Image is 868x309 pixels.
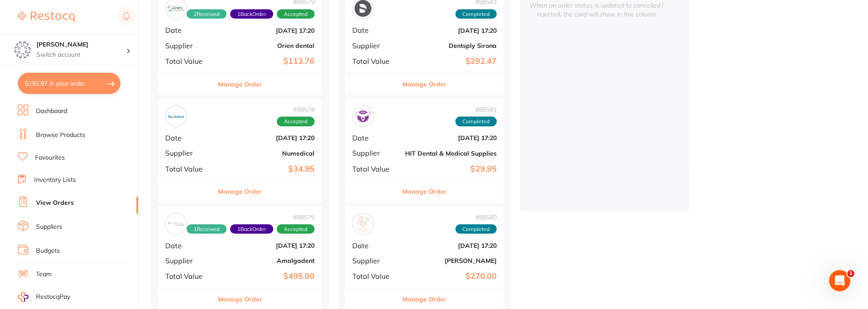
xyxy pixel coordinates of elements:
[167,108,184,125] img: Numedical
[165,134,213,142] span: Date
[277,9,315,19] span: Accepted
[354,108,371,125] img: HIT Dental & Medical Supplies
[158,98,322,203] div: Numedical#88578AcceptedDate[DATE] 17:20SupplierNumedicalTotal Value$34.95Manage Order
[405,57,497,66] b: $292.47
[352,149,398,157] span: Supplier
[220,27,315,34] b: [DATE] 17:20
[277,224,315,234] span: Accepted
[405,257,497,264] b: [PERSON_NAME]
[405,150,497,157] b: HIT Dental & Medical Supplies
[220,57,315,66] b: $113.76
[36,246,60,255] a: Budgets
[354,215,371,232] img: Henry Schein Halas
[36,199,74,207] a: View Orders
[405,164,497,174] b: $29.95
[165,42,213,50] span: Supplier
[230,224,273,234] span: Back orders
[36,107,67,116] a: Dashboard
[187,214,315,221] span: # 88575
[165,272,213,280] span: Total Value
[352,257,398,265] span: Supplier
[165,165,213,173] span: Total Value
[352,242,398,250] span: Date
[36,223,62,231] a: Suppliers
[405,134,497,141] b: [DATE] 17:20
[405,272,497,281] b: $270.00
[829,270,850,291] iframe: Intercom live chat
[455,117,497,126] span: Completed
[220,242,315,249] b: [DATE] 17:20
[402,74,446,95] button: Manage Order
[187,9,227,19] span: Received
[14,41,32,59] img: Eumundi Dental
[277,117,315,126] span: Accepted
[165,257,213,265] span: Supplier
[18,292,70,302] a: RestocqPay
[18,12,75,22] img: Restocq Logo
[165,149,213,157] span: Supplier
[220,150,315,157] b: Numedical
[455,106,497,113] span: # 88581
[36,270,52,279] a: Team
[18,292,28,302] img: RestocqPay
[36,293,70,301] span: RestocqPay
[352,134,398,142] span: Date
[405,242,497,249] b: [DATE] 17:20
[165,26,213,34] span: Date
[352,272,398,280] span: Total Value
[352,42,398,50] span: Supplier
[352,26,398,34] span: Date
[187,224,227,234] span: Received
[34,176,76,184] a: Inventory Lists
[352,57,398,65] span: Total Value
[455,9,497,19] span: Completed
[220,257,315,264] b: Amalgadent
[402,181,446,202] button: Manage Order
[352,165,398,173] span: Total Value
[455,224,497,234] span: Completed
[36,131,85,140] a: Browse Products
[35,153,65,162] a: Favourites
[220,134,315,141] b: [DATE] 17:20
[847,270,854,277] span: 1
[455,214,497,221] span: # 88580
[220,42,315,49] b: Orien dental
[218,74,262,95] button: Manage Order
[220,272,315,281] b: $495.00
[220,164,315,174] b: $34.95
[405,42,497,49] b: Dentsply Sirona
[277,106,315,113] span: # 88578
[230,9,273,19] span: Back orders
[167,215,184,232] img: Amalgadent
[18,7,75,27] a: Restocq Logo
[18,73,120,94] button: $192.97 in your order
[36,40,126,49] h4: Eumundi Dental
[165,57,213,65] span: Total Value
[165,242,213,250] span: Date
[36,51,126,59] p: Switch account
[218,181,262,202] button: Manage Order
[405,27,497,34] b: [DATE] 17:20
